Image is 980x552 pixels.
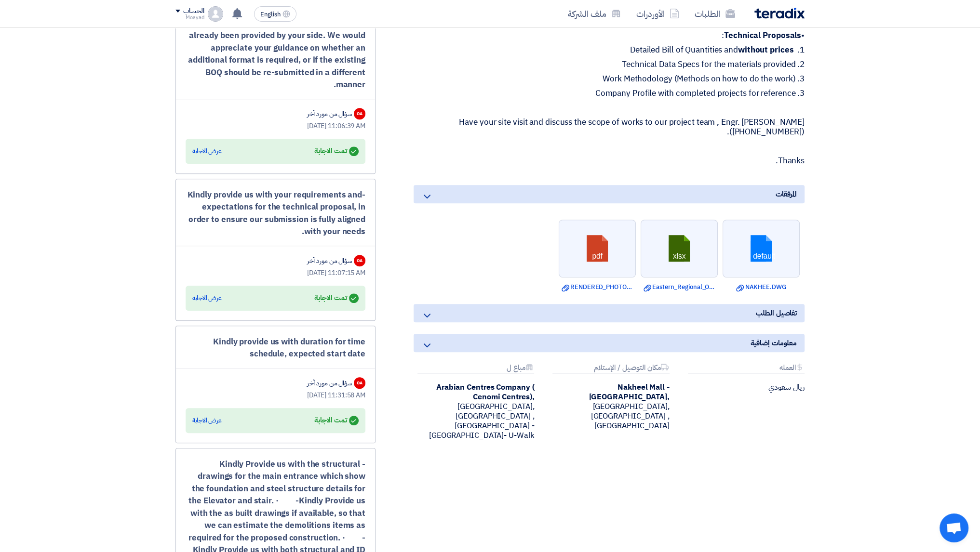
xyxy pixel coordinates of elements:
button: English [254,6,296,22]
div: الحساب [183,7,204,15]
p: 1. Detailed Bill of Quantities and [414,45,805,55]
div: OA [354,255,365,266]
div: Kindly provide us with duration for time schedule, expected start date [186,336,365,360]
div: سؤال من مورد آخر [307,378,352,388]
div: [GEOGRAPHIC_DATA], [GEOGRAPHIC_DATA] ,[GEOGRAPHIC_DATA] [549,382,669,431]
a: Eastern_Regional_Office_BOQ_Rev.xlsx [644,282,715,292]
a: NAKHEE.DWG [725,282,797,292]
div: -Kindly clarify what is meant by “Detailed Bill of Quantities without prices,” as a BOQ has alrea... [186,5,365,91]
div: OA [354,377,365,389]
div: [DATE] 11:07:15 AM [186,268,365,278]
a: RENDERED_PHOTOS.pdf [562,282,633,292]
p: 2. Technical Data Specs for the materials provided [414,60,805,69]
div: عرض الاجابة [192,293,222,303]
div: سؤال من مورد آخر [307,109,352,119]
p: 3. Work Methodology (Methods on how to do the work) [414,74,805,84]
div: عرض الاجابة [192,146,222,156]
div: تمت الاجابة [314,414,359,427]
a: الطلبات [687,2,743,25]
strong: without prices [738,44,794,56]
a: الأوردرات [629,2,687,25]
p: Have your site visit and discuss the scope of works to our project team , Engr. [PERSON_NAME] ([P... [414,118,805,137]
div: سؤال من مورد آخر [307,256,352,266]
div: العمله [688,364,805,374]
b: Nakheel Mall - [GEOGRAPHIC_DATA], [589,381,669,403]
a: ملف الشركة [560,2,629,25]
b: Arabian Centres Company ( Cenomi Centres), [436,381,535,403]
p: • : [414,31,805,40]
div: ريال سعودي [684,382,805,392]
div: تمت الاجابة [314,145,359,158]
div: مباع ل [417,364,534,374]
div: [DATE] 11:31:58 AM [186,390,365,400]
span: English [260,11,281,18]
div: OA [354,108,365,119]
div: تمت الاجابة [314,291,359,305]
p: 3. Company Profile with completed projects for reference [414,89,805,98]
span: معلومات إضافية [750,338,797,348]
img: profile_test.png [208,6,223,22]
strong: Technical Proposals [724,29,801,41]
div: Open chat [940,513,968,542]
div: مكان التوصيل / الإستلام [552,364,669,374]
div: Moayad [175,15,204,20]
p: Thanks. [414,156,805,166]
span: تفاصيل الطلب [756,308,797,318]
div: [DATE] 11:06:39 AM [186,121,365,131]
img: Teradix logo [754,8,805,19]
div: -Kindly provide us with your requirements and expectations for the technical proposal, in order t... [186,189,365,238]
div: عرض الاجابة [192,416,222,425]
div: [GEOGRAPHIC_DATA], [GEOGRAPHIC_DATA] ,[GEOGRAPHIC_DATA] - [GEOGRAPHIC_DATA]- U-Walk [414,382,534,440]
span: المرفقات [776,189,797,199]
